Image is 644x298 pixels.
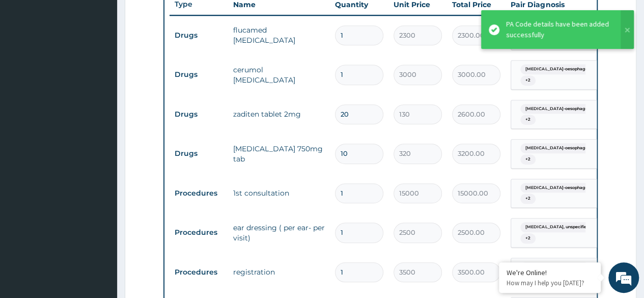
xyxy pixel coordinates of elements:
td: [MEDICAL_DATA] 750mg tab [228,139,330,169]
div: Chat with us now [53,57,171,70]
td: cerumol [MEDICAL_DATA] [228,60,330,90]
td: Procedures [170,223,228,242]
td: Drugs [170,26,228,45]
span: + 2 [520,75,536,86]
span: [MEDICAL_DATA]-oesophageal reflux dise... [520,64,622,74]
span: We're online! [59,86,141,189]
span: [MEDICAL_DATA]-oesophageal reflux dise... [520,143,622,153]
div: PA Code details have been added successfully [506,19,611,40]
p: How may I help you today? [507,279,593,287]
td: ear dressing ( per ear- per visit) [228,218,330,248]
span: + 2 [520,194,536,204]
td: Drugs [170,65,228,84]
textarea: Type your message and hit 'Enter' [5,194,194,229]
span: + 2 [520,154,536,165]
div: Minimize live chat window [167,5,191,30]
img: d_794563401_company_1708531726252_794563401 [19,51,41,76]
td: flucamed [MEDICAL_DATA] [228,20,330,50]
span: + 2 [520,233,536,243]
td: registration [228,262,330,282]
span: [MEDICAL_DATA]-oesophageal reflux dise... [520,104,622,114]
td: Drugs [170,144,228,163]
span: [MEDICAL_DATA], unspecified [520,262,594,272]
td: Drugs [170,105,228,124]
div: We're Online! [507,268,593,277]
span: [MEDICAL_DATA]-oesophageal reflux dise... [520,183,622,193]
span: [MEDICAL_DATA], unspecified [520,222,594,232]
td: 1st consultation [228,183,330,203]
td: Procedures [170,263,228,282]
td: zaditen tablet 2mg [228,104,330,124]
span: + 2 [520,115,536,125]
td: Procedures [170,184,228,203]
